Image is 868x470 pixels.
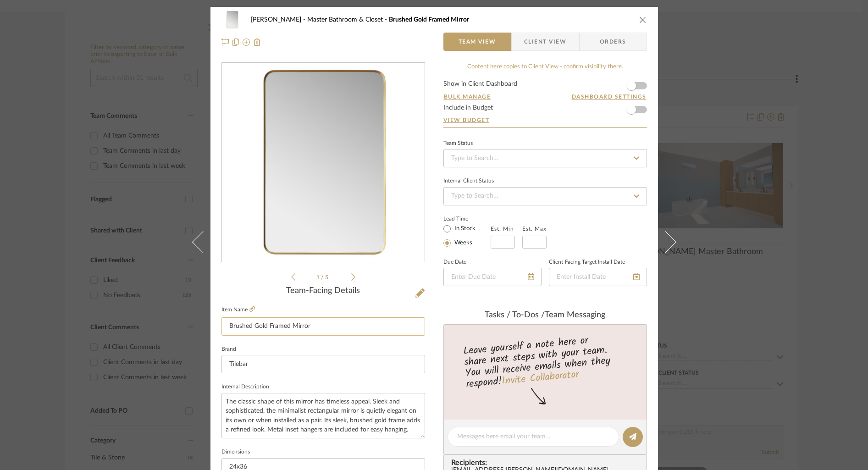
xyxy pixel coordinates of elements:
span: / [321,275,325,280]
label: Weeks [453,239,472,247]
div: Leave yourself a note here or share next steps with your team. You will receive emails when they ... [442,331,648,392]
input: Enter Item Name [221,317,425,336]
label: Est. Min [491,226,514,232]
span: Recipients: [451,459,643,467]
a: Invite Collaborator [501,367,579,390]
span: Brushed Gold Framed Mirror [389,17,469,23]
label: Due Date [443,260,466,265]
button: Bulk Manage [443,93,492,101]
label: Dimensions [221,450,250,454]
input: Enter Brand [221,355,425,373]
label: Client-Facing Target Install Date [549,260,625,265]
div: Content here copies to Client View - confirm visibility there. [443,62,647,72]
div: Team-Facing Details [221,286,425,296]
span: Team View [459,33,496,51]
div: team Messaging [443,310,647,321]
span: [PERSON_NAME] [251,17,307,23]
div: Team Status [443,141,473,146]
span: Orders [590,33,636,51]
input: Type to Search… [443,149,647,167]
img: Remove from project [254,39,261,46]
div: Internal Client Status [443,179,494,183]
img: 6da4fbdf-dcf1-4bdb-9f39-22521fd0cb98_48x40.jpg [221,11,243,29]
span: Master Bathroom & Closet [307,17,389,23]
button: close [639,16,647,24]
img: 6da4fbdf-dcf1-4bdb-9f39-22521fd0cb98_436x436.jpg [248,63,398,262]
input: Enter Due Date [443,268,542,286]
label: Est. Max [522,226,547,232]
div: 0 [222,63,425,262]
span: 5 [325,275,330,280]
label: In Stock [453,225,475,233]
span: Tasks / To-Dos / [485,311,545,319]
mat-radio-group: Select item type [443,223,491,249]
label: Brand [221,347,236,352]
input: Type to Search… [443,187,647,205]
label: Item Name [221,306,255,314]
button: Dashboard Settings [571,93,647,101]
label: Lead Time [443,215,491,223]
label: Internal Description [221,385,269,389]
span: 1 [316,275,321,280]
input: Enter Install Date [549,268,647,286]
span: Client View [524,33,566,51]
a: View Budget [443,116,647,124]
